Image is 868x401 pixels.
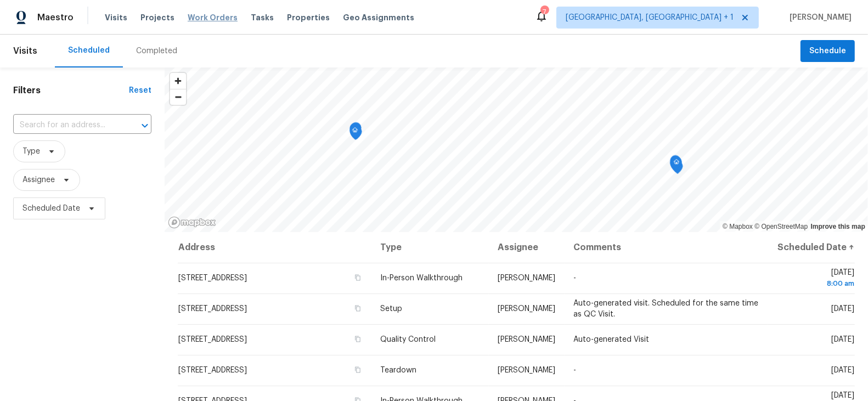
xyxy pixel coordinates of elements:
[498,336,555,343] span: [PERSON_NAME]
[565,232,768,263] th: Comments
[566,12,734,23] span: [GEOGRAPHIC_DATA], [GEOGRAPHIC_DATA] + 1
[22,203,80,214] span: Scheduled Date
[573,336,649,343] span: Auto-generated Visit
[670,159,681,176] div: Map marker
[178,274,247,282] span: [STREET_ADDRESS]
[168,216,216,229] a: Mapbox homepage
[37,12,74,23] span: Maestro
[287,12,330,23] span: Properties
[353,334,363,344] button: Copy Address
[136,46,177,57] div: Completed
[670,155,681,172] div: Map marker
[251,14,274,21] span: Tasks
[165,67,868,232] canvas: Map
[723,223,753,230] a: Mapbox
[777,269,854,289] span: [DATE]
[13,117,121,134] input: Search for an address...
[129,85,151,96] div: Reset
[801,40,855,63] button: Schedule
[351,122,362,139] div: Map marker
[768,232,855,263] th: Scheduled Date ↑
[498,305,555,313] span: [PERSON_NAME]
[350,125,360,142] div: Map marker
[22,146,40,157] span: Type
[350,123,360,140] div: Map marker
[350,124,361,141] div: Map marker
[811,223,865,230] a: Improve this map
[831,305,854,313] span: [DATE]
[380,305,402,313] span: Setup
[573,274,576,282] span: -
[178,305,247,313] span: [STREET_ADDRESS]
[137,118,153,133] button: Open
[178,336,247,343] span: [STREET_ADDRESS]
[353,303,363,313] button: Copy Address
[498,274,555,282] span: [PERSON_NAME]
[343,12,414,23] span: Geo Assignments
[785,12,852,23] span: [PERSON_NAME]
[178,232,371,263] th: Address
[68,45,110,56] div: Scheduled
[105,12,127,23] span: Visits
[13,85,129,96] h1: Filters
[670,157,681,174] div: Map marker
[498,366,555,374] span: [PERSON_NAME]
[353,365,363,375] button: Copy Address
[671,156,682,173] div: Map marker
[170,73,186,89] button: Zoom in
[22,174,55,185] span: Assignee
[188,12,238,23] span: Work Orders
[573,300,758,318] span: Auto-generated visit. Scheduled for the same time as QC Visit.
[178,366,247,374] span: [STREET_ADDRESS]
[353,273,363,283] button: Copy Address
[380,366,416,374] span: Teardown
[754,223,808,230] a: OpenStreetMap
[380,274,463,282] span: In-Person Walkthrough
[170,89,186,105] button: Zoom out
[13,39,37,63] span: Visits
[140,12,174,23] span: Projects
[573,366,576,374] span: -
[380,336,436,343] span: Quality Control
[831,336,854,343] span: [DATE]
[831,366,854,374] span: [DATE]
[371,232,489,263] th: Type
[777,278,854,289] div: 8:00 am
[489,232,565,263] th: Assignee
[540,7,548,18] div: 7
[809,44,846,58] span: Schedule
[670,158,681,175] div: Map marker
